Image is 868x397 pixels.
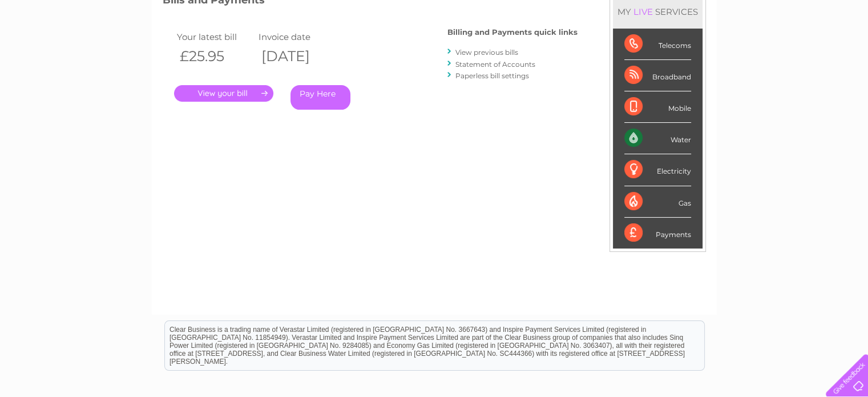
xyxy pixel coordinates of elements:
a: Water [667,49,689,57]
img: logo.png [30,30,88,65]
div: Clear Business is a trading name of Verastar Limited (registered in [GEOGRAPHIC_DATA] No. 3667643... [165,6,704,55]
div: Mobile [624,91,691,123]
a: Log out [830,49,857,57]
a: Blog [769,49,785,57]
a: Telecoms [728,49,762,57]
a: Paperless bill settings [455,71,529,80]
a: Contact [792,49,820,57]
th: [DATE] [256,45,338,68]
div: Gas [624,186,691,218]
div: Telecoms [624,29,691,60]
div: Water [624,123,691,154]
a: Statement of Accounts [455,60,535,69]
td: Your latest bill [174,29,256,45]
td: Invoice date [256,29,338,45]
div: Electricity [624,154,691,186]
a: 0333 014 3131 [653,6,732,20]
a: . [174,85,273,102]
h4: Billing and Payments quick links [447,28,578,37]
a: Pay Here [290,85,350,110]
div: Broadband [624,60,691,91]
a: Energy [696,49,721,57]
div: Payments [624,218,691,248]
th: £25.95 [174,45,256,68]
div: LIVE [631,6,655,17]
a: View previous bills [455,48,518,57]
